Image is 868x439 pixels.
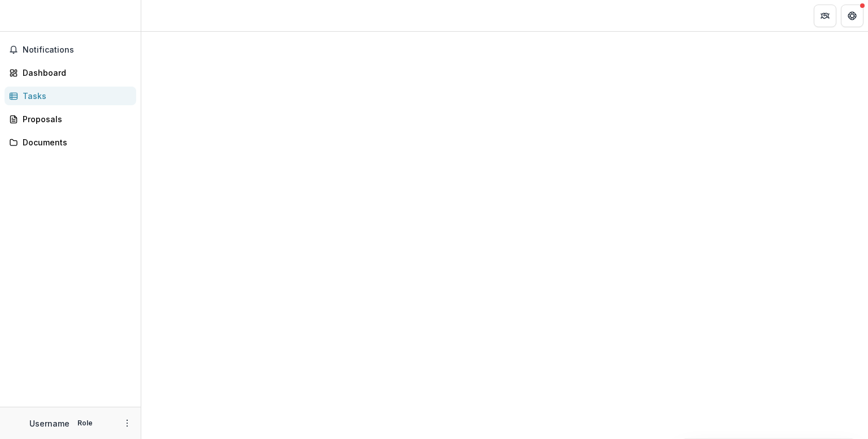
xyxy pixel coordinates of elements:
[5,63,136,82] a: Dashboard
[814,5,836,27] button: Partners
[5,41,136,59] button: Notifications
[5,110,136,128] a: Proposals
[23,113,127,125] div: Proposals
[23,45,132,55] span: Notifications
[841,5,863,27] button: Get Help
[23,136,127,148] div: Documents
[23,67,127,79] div: Dashboard
[5,133,136,152] a: Documents
[120,416,134,430] button: More
[5,87,136,105] a: Tasks
[29,418,70,429] p: Username
[74,418,96,428] p: Role
[23,90,127,102] div: Tasks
